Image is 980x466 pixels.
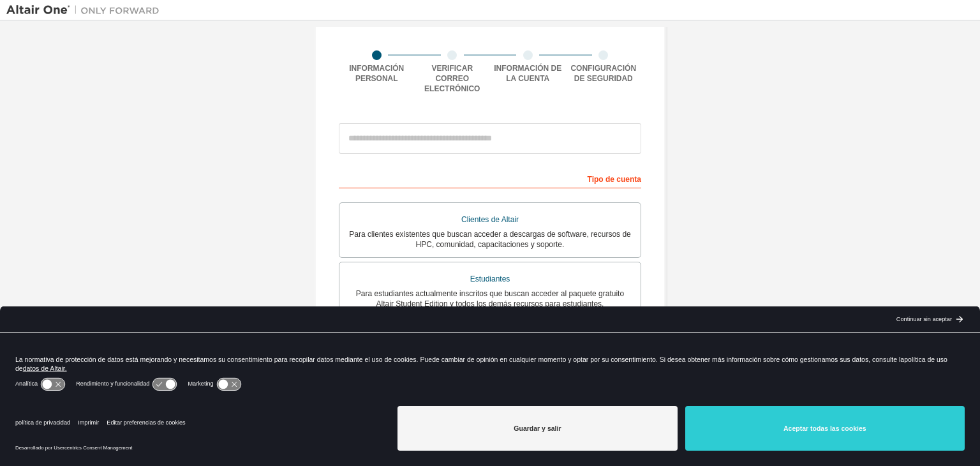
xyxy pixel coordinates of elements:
font: Verificar correo electrónico [424,64,480,93]
font: Tipo de cuenta [588,175,641,184]
font: Información de la cuenta [494,64,561,83]
font: Para clientes existentes que buscan acceder a descargas de software, recursos de HPC, comunidad, ... [349,230,631,249]
font: Información personal [349,64,404,83]
img: Altair Uno [6,4,166,17]
font: Clientes de Altair [461,215,519,224]
font: Configuración de seguridad [570,64,636,83]
font: Para estudiantes actualmente inscritos que buscan acceder al paquete gratuito Altair Student Edit... [356,289,624,308]
font: Estudiantes [470,274,510,283]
